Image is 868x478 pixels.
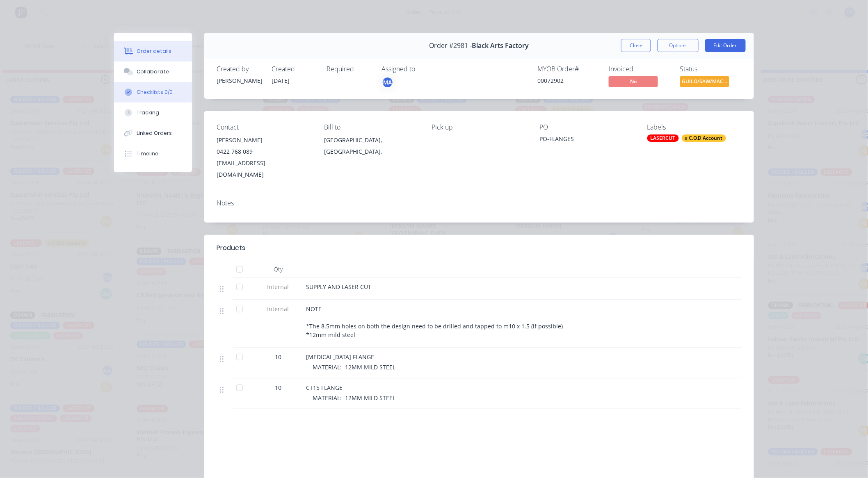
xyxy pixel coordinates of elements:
span: MATERIAL: 12MM MILD STEEL [313,394,395,402]
div: Order details [137,48,172,55]
div: [GEOGRAPHIC_DATA], [GEOGRAPHIC_DATA], [324,134,418,161]
div: [PERSON_NAME]0422 768 089[EMAIL_ADDRESS][DOMAIN_NAME] [217,134,311,180]
div: [GEOGRAPHIC_DATA], [GEOGRAPHIC_DATA], [324,134,418,157]
span: 10 [275,353,281,361]
button: Collaborate [114,61,192,82]
div: Pick up [432,123,526,131]
div: Bill to [324,123,418,131]
button: MA [381,76,394,89]
div: PO-FLANGES [539,134,634,146]
button: Close [621,39,651,52]
span: Internal [257,282,299,291]
button: Order details [114,41,192,61]
span: CT15 FLANGE [306,384,343,392]
div: Invoiced [609,65,670,73]
div: LASERCUT [647,134,679,142]
div: Checklists 0/0 [137,89,173,96]
div: [PERSON_NAME] [217,76,262,85]
div: Created by [217,65,262,73]
div: Created [272,65,317,73]
div: 00072902 [537,76,599,85]
div: Required [327,65,372,73]
span: [MEDICAL_DATA] FLANGE [306,353,374,361]
div: [EMAIL_ADDRESS][DOMAIN_NAME] [217,157,311,180]
button: GUILO/SAW/MACHI... [680,76,729,89]
div: Assigned to [381,65,464,73]
div: Notes [217,199,742,207]
button: Tracking [114,102,192,123]
div: Labels [647,123,742,131]
span: GUILO/SAW/MACHI... [680,76,729,86]
div: Linked Orders [137,130,172,137]
span: MATERIAL: 12MM MILD STEEL [313,363,395,371]
span: Black Arts Factory [472,42,529,50]
button: Linked Orders [114,123,192,143]
div: Contact [217,123,311,131]
span: [DATE] [272,77,290,84]
span: 10 [275,383,281,392]
span: Internal [257,305,299,313]
span: SUPPLY AND LASER CUT [306,283,371,291]
button: Checklists 0/0 [114,82,192,102]
div: 0422 768 089 [217,146,311,157]
div: [PERSON_NAME] [217,134,311,146]
div: Qty [254,261,303,278]
span: NOTE *The 8.5mm holes on both the design need to be drilled and tapped to m10 x 1.5 (if possible)... [306,305,563,339]
div: Collaborate [137,68,169,75]
div: x C.O.D Account [682,134,726,142]
button: Options [658,39,699,52]
div: Tracking [137,109,160,116]
button: Edit Order [705,39,746,52]
div: Timeline [137,150,159,157]
div: MYOB Order # [537,65,599,73]
div: PO [539,123,634,131]
span: No [609,76,658,86]
button: Timeline [114,143,192,164]
div: Products [217,243,245,253]
div: Status [680,65,742,73]
span: Order #2981 - [429,42,472,50]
